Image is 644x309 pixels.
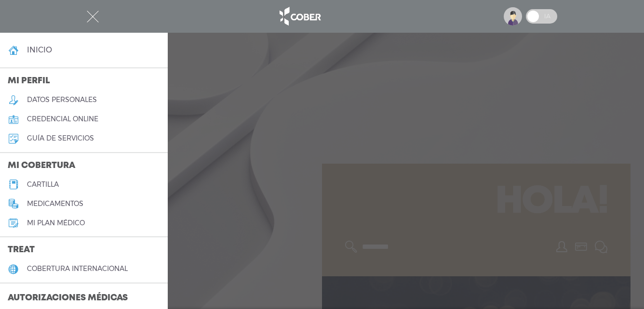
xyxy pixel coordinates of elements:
[27,219,85,227] h5: Mi plan médico
[87,11,99,23] img: Cober_menu-close-white.svg
[27,115,98,123] h5: credencial online
[504,7,522,26] img: profile-placeholder.svg
[27,134,94,142] h5: guía de servicios
[274,5,325,28] img: logo_cober_home-white.png
[27,96,97,104] h5: datos personales
[27,45,52,54] h4: inicio
[27,180,59,189] h5: cartilla
[27,200,83,208] h5: medicamentos
[27,265,128,273] h5: cobertura internacional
